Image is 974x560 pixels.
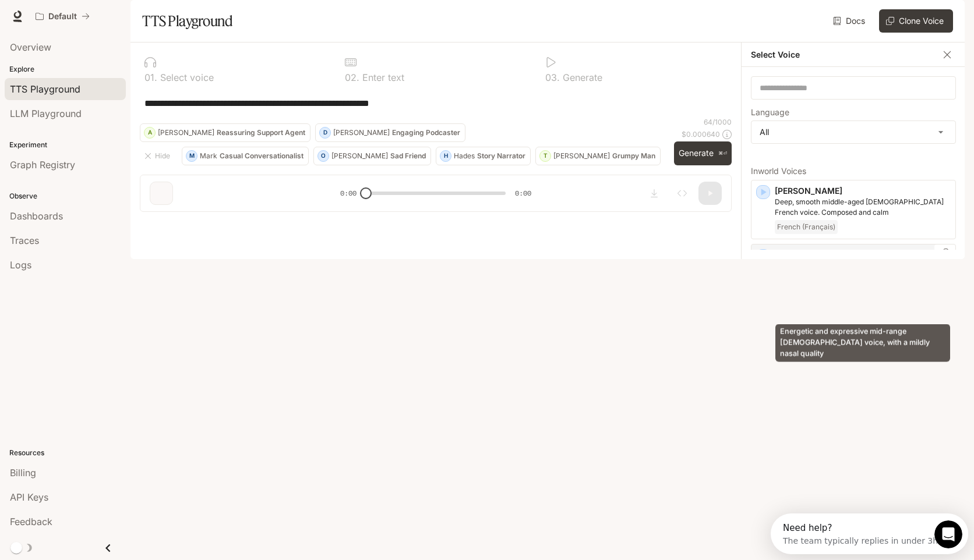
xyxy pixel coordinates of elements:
[831,9,870,33] a: Docs
[48,12,77,22] p: Default
[775,197,951,218] p: Deep, smooth middle-aged male French voice. Composed and calm
[545,73,560,82] p: 0 3 .
[751,108,789,116] p: Language
[140,123,310,142] button: A[PERSON_NAME]Reassuring Support Agent
[939,249,951,258] button: Copy Voice ID
[30,5,95,28] button: All workspaces
[359,73,404,82] p: Enter text
[674,141,732,165] button: Generate⌘⏎
[220,153,304,160] p: Casual Conversationalist
[718,150,727,157] p: ⌘⏎
[320,123,330,142] div: D
[200,153,217,160] p: Mark
[186,147,197,165] div: M
[158,129,214,136] p: [PERSON_NAME]
[454,153,475,160] p: Hades
[182,147,309,165] button: MMarkCasual Conversationalist
[440,147,451,165] div: H
[751,121,955,143] div: All
[157,73,214,82] p: Select voice
[390,153,426,160] p: Sad Friend
[142,9,232,33] h1: TTS Playground
[12,10,167,19] div: Need help?
[775,249,951,261] p: [PERSON_NAME]
[12,19,167,31] div: The team typically replies in under 3h
[540,147,550,165] div: T
[775,185,951,197] p: [PERSON_NAME]
[535,147,661,165] button: T[PERSON_NAME]Grumpy Man
[333,129,390,136] p: [PERSON_NAME]
[144,73,157,82] p: 0 1 .
[331,153,388,160] p: [PERSON_NAME]
[313,147,431,165] button: O[PERSON_NAME]Sad Friend
[144,123,155,142] div: A
[560,73,602,82] p: Generate
[682,129,720,139] p: $ 0.000640
[477,153,525,160] p: Story Narrator
[775,324,950,362] div: Energetic and expressive mid-range [DEMOGRAPHIC_DATA] voice, with a mildly nasal quality
[392,129,460,136] p: Engaging Podcaster
[553,153,610,160] p: [PERSON_NAME]
[217,129,305,136] p: Reassuring Support Agent
[436,147,531,165] button: HHadesStory Narrator
[612,153,655,160] p: Grumpy Man
[5,5,202,37] div: Open Intercom Messenger
[704,117,732,127] p: 64 / 1000
[771,513,968,554] iframe: Intercom live chat discovery launcher
[934,520,962,548] iframe: Intercom live chat
[140,147,177,165] button: Hide
[775,220,838,234] span: French (Français)
[318,147,329,165] div: O
[345,73,359,82] p: 0 2 .
[315,123,465,142] button: D[PERSON_NAME]Engaging Podcaster
[879,9,953,33] button: Clone Voice
[751,167,956,175] p: Inworld Voices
